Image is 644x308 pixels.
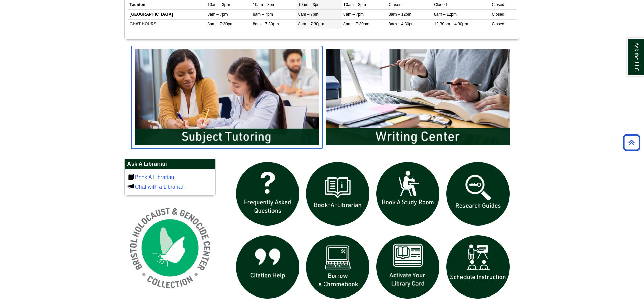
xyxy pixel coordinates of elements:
div: slideshow [131,46,513,152]
img: activate Library Card icon links to form to activate student ID into library card [373,232,443,302]
td: Taunton [128,0,206,10]
img: book a study room icon links to book a study room web page [373,159,443,229]
a: Back to Top [621,138,642,147]
td: [GEOGRAPHIC_DATA] [128,10,206,19]
span: 8am – 7pm [298,12,318,17]
img: Borrow a chromebook icon links to the borrow a chromebook web page [303,232,373,302]
a: Chat with a Librarian [135,184,185,190]
span: 10am – 3pm [298,2,321,7]
span: 10am – 3pm [343,2,366,7]
div: slideshow [233,159,513,305]
img: citation help icon links to citation help guide page [233,232,303,302]
a: Book A Librarian [135,174,174,180]
span: Closed [434,2,447,7]
span: Closed [492,12,504,17]
span: 10am – 3pm [208,2,230,7]
img: For faculty. Schedule Library Instruction icon links to form. [443,232,513,302]
img: Writing Center Information [322,46,513,149]
span: 8am – 7pm [253,12,273,17]
img: Holocaust and Genocide Collection [124,202,216,293]
span: Closed [492,2,504,7]
img: Subject Tutoring Information [131,46,322,149]
span: 8am – 7pm [208,12,228,17]
td: CHAT HOURS [128,19,206,29]
span: Closed [492,22,504,26]
img: Book a Librarian icon links to book a librarian web page [303,159,373,229]
span: 12:30pm – 4:30pm [434,22,468,26]
span: 8am – 7:30pm [343,22,369,26]
img: frequently asked questions [233,159,303,229]
span: 8am – 7:30pm [208,22,234,26]
span: 10am – 3pm [253,2,276,7]
span: Closed [389,2,401,7]
span: 8am – 7:30pm [298,22,324,26]
span: 8am – 7pm [343,12,364,17]
span: 8am – 7:30pm [253,22,279,26]
span: 8am – 12pm [434,12,457,17]
span: 8am – 4:30pm [389,22,415,26]
img: Research Guides icon links to research guides web page [443,159,513,229]
span: 8am – 12pm [389,12,411,17]
h2: Ask A Librarian [125,159,215,169]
